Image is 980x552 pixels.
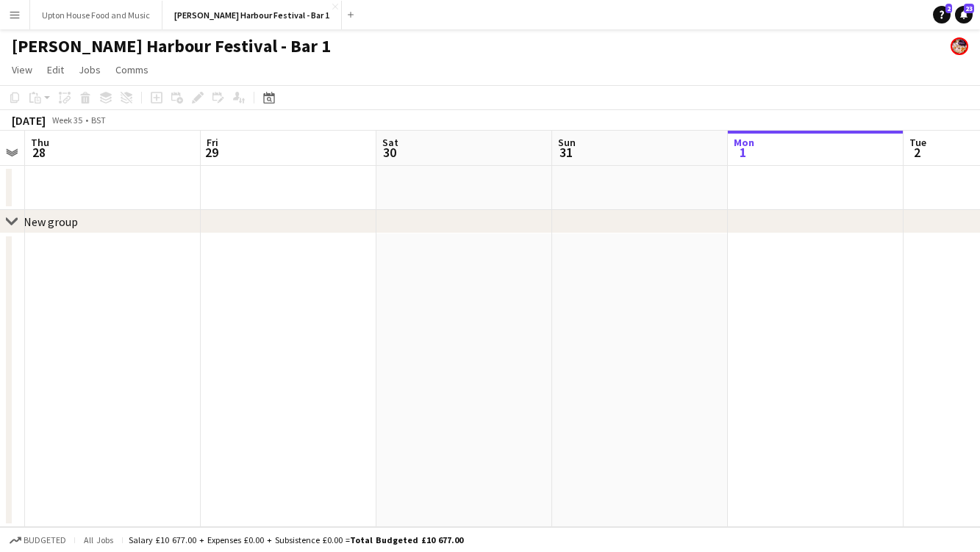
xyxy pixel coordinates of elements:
a: Comms [110,60,154,79]
span: Tue [909,136,926,149]
span: Sun [558,136,576,149]
div: New group [24,214,78,229]
span: Comms [115,63,149,76]
span: Jobs [79,63,101,76]
span: 31 [556,144,576,161]
span: 2 [945,4,952,13]
a: View [6,60,38,79]
div: BST [91,115,106,126]
span: Total Budgeted £10 677.00 [350,534,463,545]
span: View [12,63,32,76]
span: Week 35 [49,115,85,126]
a: 23 [955,6,973,23]
div: [DATE] [12,113,46,128]
div: Salary £10 677.00 + Expenses £0.00 + Subsistence £0.00 = [129,534,463,545]
h1: [PERSON_NAME] Harbour Festival - Bar 1 [12,35,331,57]
span: Fri [207,136,218,149]
span: Mon [734,136,754,149]
a: 2 [933,6,951,23]
span: Edit [47,63,64,76]
button: [PERSON_NAME] Harbour Festival - Bar 1 [162,1,342,29]
span: Thu [31,136,49,149]
span: All jobs [81,534,116,545]
span: 30 [380,144,398,161]
button: Upton House Food and Music [30,1,162,29]
button: Budgeted [7,532,68,548]
span: 1 [732,144,754,161]
span: Sat [382,136,398,149]
span: 23 [964,4,974,13]
a: Jobs [73,60,107,79]
span: 2 [907,144,926,161]
span: Budgeted [24,535,66,545]
a: Edit [41,60,70,79]
span: 28 [29,144,49,161]
app-user-avatar: . . [951,37,968,55]
span: 29 [204,144,218,161]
